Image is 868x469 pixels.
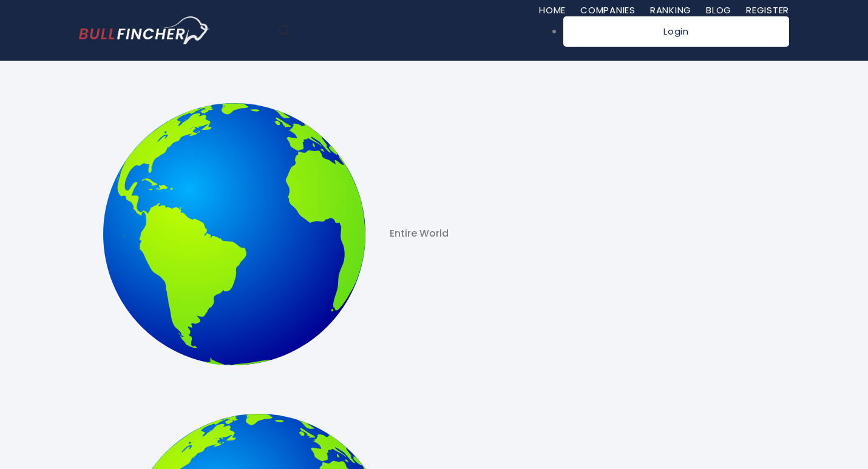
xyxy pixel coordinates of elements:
a: Home [539,4,566,16]
a: Go to homepage [79,16,210,44]
a: Blog [706,4,731,16]
a: Ranking [650,4,691,16]
a: Login [563,16,789,47]
a: Register [746,4,789,16]
img: bullfincher logo [79,16,210,44]
a: Companies [580,4,636,16]
div: Entire World [79,79,789,390]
